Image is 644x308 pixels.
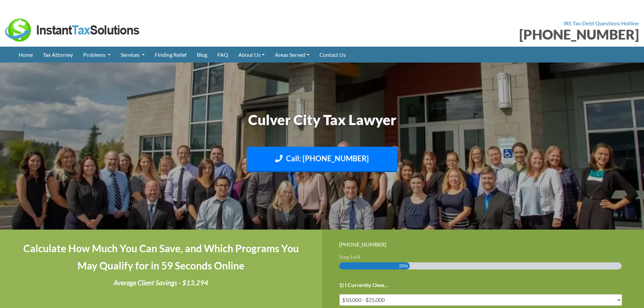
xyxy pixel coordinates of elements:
div: [PHONE_NUMBER] [327,28,639,41]
img: Instant Tax Solutions Logo [5,19,140,42]
a: Home [14,47,38,63]
a: Call: [PHONE_NUMBER] [247,147,397,172]
a: Tax Attorney [38,47,78,63]
span: 1 [350,254,353,260]
strong: IRS Tax Debt Questions Hotline [564,20,639,26]
a: Problems [78,47,116,63]
h4: Calculate How Much You Can Save, and Which Programs You May Qualify for in 59 Seconds Online [17,240,305,274]
a: Contact Us [314,47,351,63]
span: 4 [357,254,360,260]
a: Services [116,47,150,63]
h1: Culver City Tax Lawyer [135,110,510,130]
a: About Us [233,47,270,63]
a: Areas Served [270,47,314,63]
a: Finding Relief [150,47,192,63]
i: Average Client Savings - $13,294 [114,279,208,287]
div: [PHONE_NUMBER] [339,240,627,249]
label: 1) I Currently Owe... [339,282,388,289]
span: 25% [399,262,408,269]
h3: Step of [339,254,627,260]
a: Blog [192,47,212,63]
a: Instant Tax Solutions Logo [5,26,140,32]
a: FAQ [212,47,233,63]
